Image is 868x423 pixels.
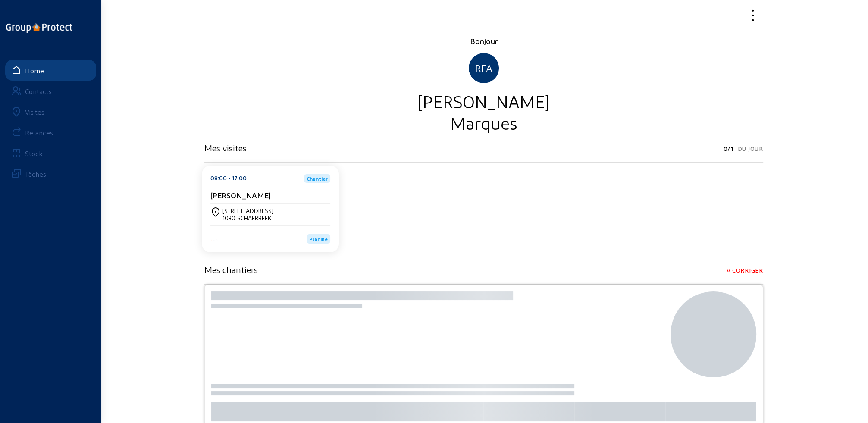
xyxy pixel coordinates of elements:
a: Stock [5,143,96,163]
a: Home [5,60,96,81]
h3: Mes visites [204,143,247,153]
div: Contacts [25,87,52,95]
img: Aqua Protect [210,239,219,241]
div: Bonjour [204,36,763,46]
div: Marques [204,112,763,133]
cam-card-title: [PERSON_NAME] [210,191,271,200]
span: 0/1 [723,143,733,155]
div: RFA [469,53,499,83]
span: Chantier [307,176,328,181]
div: Relances [25,128,53,137]
div: [STREET_ADDRESS] [222,207,273,214]
a: Relances [5,122,96,143]
div: [PERSON_NAME] [204,90,763,112]
a: Visites [5,101,96,122]
span: Du jour [738,143,763,155]
div: Home [25,66,44,75]
div: Stock [25,149,43,157]
h3: Mes chantiers [204,264,258,275]
a: Contacts [5,81,96,101]
span: Planifié [309,236,328,242]
div: 08:00 - 17:00 [210,174,247,183]
img: logo-oneline.png [6,23,72,33]
div: 1030 SCHAERBEEK [222,214,273,222]
span: A corriger [727,264,763,276]
div: Tâches [25,170,46,178]
div: Visites [25,108,44,116]
a: Tâches [5,163,96,184]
